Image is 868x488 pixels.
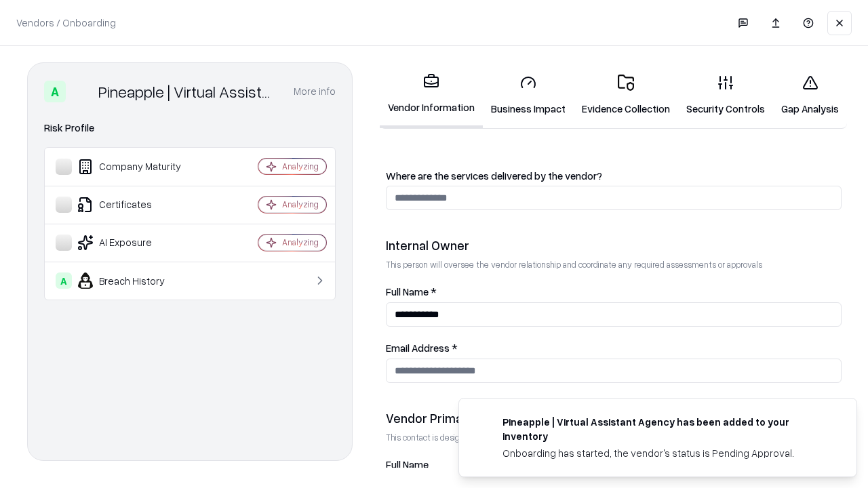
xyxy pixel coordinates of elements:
[502,446,824,460] div: Onboarding has started, the vendor's status is Pending Approval.
[98,81,277,102] div: Pineapple | Virtual Assistant Agency
[44,120,336,136] div: Risk Profile
[386,343,842,353] label: Email Address *
[282,199,319,210] div: Analyzing
[44,81,66,102] div: A
[483,64,574,127] a: Business Impact
[56,235,218,251] div: AI Exposure
[380,62,483,128] a: Vendor Information
[71,81,93,102] img: Pineapple | Virtual Assistant Agency
[16,16,116,30] p: Vendors / Onboarding
[386,287,842,297] label: Full Name *
[502,415,824,443] div: Pineapple | Virtual Assistant Agency has been added to your inventory
[56,159,218,175] div: Company Maturity
[56,197,218,213] div: Certificates
[294,79,336,104] button: More info
[386,410,842,426] div: Vendor Primary Contact
[56,272,218,289] div: Breach History
[678,64,773,127] a: Security Controls
[282,161,319,172] div: Analyzing
[56,272,72,289] div: A
[386,259,842,270] p: This person will oversee the vendor relationship and coordinate any required assessments or appro...
[386,432,842,443] p: This contact is designated to receive the assessment request from Shift
[475,415,492,431] img: trypineapple.com
[386,171,842,181] label: Where are the services delivered by the vendor?
[574,64,678,127] a: Evidence Collection
[773,64,847,127] a: Gap Analysis
[282,237,319,248] div: Analyzing
[386,460,842,470] label: Full Name
[386,237,842,253] div: Internal Owner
